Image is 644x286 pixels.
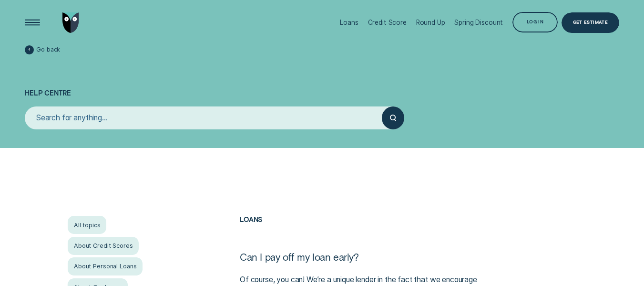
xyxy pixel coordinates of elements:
button: Log in [512,12,558,32]
div: Spring Discount [454,19,503,26]
input: Search for anything... [25,106,381,129]
h2: Loans [240,216,490,251]
a: Go back [25,45,60,54]
h1: Help Centre [25,55,619,106]
a: All topics [68,216,106,234]
a: Loans [240,215,262,223]
div: Round Up [416,19,445,26]
button: Submit your search query. [382,106,404,129]
button: Open Menu [22,12,43,33]
div: Loans [340,19,358,26]
h1: Can I pay off my loan early? [240,251,490,275]
img: Wisr [62,12,80,33]
span: Go back [36,46,60,53]
a: About Personal Loans [68,257,143,275]
a: About Credit Scores [68,237,139,255]
div: Credit Score [368,19,407,26]
a: Get Estimate [562,12,619,33]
